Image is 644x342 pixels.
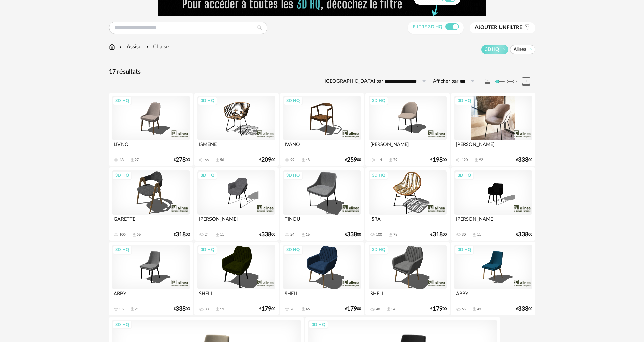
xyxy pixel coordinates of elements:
[194,167,278,241] a: 3D HQ [PERSON_NAME] 24 Download icon 11 €33800
[516,232,532,237] div: € 00
[306,158,310,162] div: 48
[198,171,217,180] div: 3D HQ
[345,232,361,237] div: € 00
[518,158,528,162] span: 338
[451,167,535,241] a: 3D HQ [PERSON_NAME] 30 Download icon 11 €33800
[516,158,532,162] div: € 00
[220,232,224,237] div: 11
[462,158,468,162] div: 120
[283,140,361,154] div: IVANO
[369,289,446,303] div: SHELL
[174,232,190,237] div: € 00
[112,215,190,228] div: GARETTE
[475,25,507,30] span: Ajouter un
[176,158,186,162] span: 278
[454,215,532,228] div: [PERSON_NAME]
[283,96,303,105] div: 3D HQ
[462,307,466,312] div: 65
[112,171,132,180] div: 3D HQ
[112,245,132,254] div: 3D HQ
[197,289,275,303] div: SHELL
[430,307,447,311] div: € 00
[130,158,135,163] span: Download icon
[472,307,477,312] span: Download icon
[109,68,535,76] div: 17 résultats
[130,307,135,312] span: Download icon
[198,245,217,254] div: 3D HQ
[306,307,310,312] div: 46
[118,43,124,51] img: svg+xml;base64,PHN2ZyB3aWR0aD0iMTYiIGhlaWdodD0iMTYiIHZpZXdCb3g9IjAgMCAxNiAxNiIgZmlsbD0ibm9uZSIgeG...
[388,232,393,237] span: Download icon
[369,215,446,228] div: ISRA
[283,245,303,254] div: 3D HQ
[109,43,115,51] img: svg+xml;base64,PHN2ZyB3aWR0aD0iMTYiIGhlaWdodD0iMTciIHZpZXdCb3g9IjAgMCAxNiAxNyIgZmlsbD0ibm9uZSIgeG...
[376,307,380,312] div: 48
[197,215,275,228] div: [PERSON_NAME]
[112,140,190,154] div: LIVNO
[454,140,532,154] div: [PERSON_NAME]
[393,158,397,162] div: 79
[514,46,526,53] span: Alinea
[118,43,141,51] div: Assise
[119,307,124,312] div: 35
[109,167,193,241] a: 3D HQ GARETTE 105 Download icon 56 €31800
[432,307,443,311] span: 179
[430,158,447,162] div: € 00
[523,24,530,31] span: Filter icon
[119,158,124,162] div: 43
[432,232,443,237] span: 318
[477,307,481,312] div: 43
[432,158,443,162] span: 198
[393,232,397,237] div: 78
[345,307,361,311] div: € 00
[112,289,190,303] div: ABBY
[388,158,393,163] span: Download icon
[376,232,382,237] div: 100
[365,167,449,241] a: 3D HQ ISRA 100 Download icon 78 €31800
[516,307,532,311] div: € 00
[454,289,532,303] div: ABBY
[477,232,481,237] div: 11
[205,158,209,162] div: 66
[470,22,535,33] button: Ajouter unfiltre Filter icon
[325,78,383,85] label: [GEOGRAPHIC_DATA] par
[261,232,271,237] span: 338
[220,158,224,162] div: 56
[518,232,528,237] span: 338
[485,46,499,53] span: 3D HQ
[365,93,449,166] a: 3D HQ [PERSON_NAME] 114 Download icon 79 €19800
[205,232,209,237] div: 24
[369,140,446,154] div: [PERSON_NAME]
[454,96,474,105] div: 3D HQ
[259,307,275,311] div: € 00
[454,171,474,180] div: 3D HQ
[261,307,271,311] span: 179
[135,307,139,312] div: 21
[347,158,357,162] span: 259
[475,24,523,31] span: filtre
[176,232,186,237] span: 318
[306,232,310,237] div: 16
[430,232,447,237] div: € 00
[119,232,126,237] div: 105
[109,93,193,166] a: 3D HQ LIVNO 43 Download icon 27 €27800
[215,232,220,237] span: Download icon
[365,242,449,315] a: 3D HQ SHELL 48 Download icon 34 €17900
[205,307,209,312] div: 33
[413,25,442,29] span: Filtre 3D HQ
[369,96,388,105] div: 3D HQ
[301,158,306,163] span: Download icon
[132,232,137,237] span: Download icon
[386,307,391,312] span: Download icon
[391,307,395,312] div: 34
[197,140,275,154] div: ISMENE
[259,232,275,237] div: € 00
[472,232,477,237] span: Download icon
[290,158,294,162] div: 99
[174,158,190,162] div: € 00
[518,307,528,311] span: 338
[280,242,364,315] a: 3D HQ SHELL 78 Download icon 46 €17900
[280,167,364,241] a: 3D HQ TINOU 24 Download icon 16 €33800
[309,320,328,329] div: 3D HQ
[194,93,278,166] a: 3D HQ ISMENE 66 Download icon 56 €20900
